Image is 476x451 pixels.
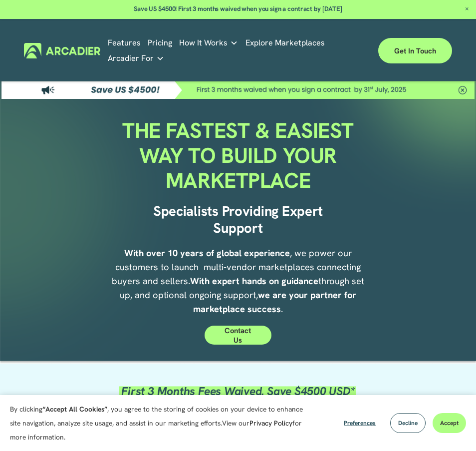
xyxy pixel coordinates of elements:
strong: we are your partner for marketplace success [193,289,359,315]
span: Preferences [344,419,376,427]
span: THE FASTEST & EASIEST WAY TO BUILD YOUR MARKETPLACE [122,117,359,194]
button: Decline [390,413,426,433]
span: Decline [398,419,418,427]
em: First 3 Months Fees Waived. Save $4500 USD* [121,384,354,399]
h2: Specialists Providing Expert Support [130,203,346,237]
a: folder dropdown [179,35,238,51]
button: Preferences [336,413,383,433]
a: folder dropdown [108,51,164,66]
strong: “Accept All Cookies” [42,405,107,414]
a: Get in touch [378,38,452,63]
iframe: Chat Widget [426,403,476,451]
span: How It Works [179,36,228,50]
span: Arcadier For [108,51,154,65]
p: By clicking , you agree to the storing of cookies on your device to enhance site navigation, anal... [10,402,311,444]
a: Contact Us [205,326,272,345]
strong: With over 10 years of global experience [124,247,290,259]
a: Privacy Policy [249,419,292,428]
a: Explore Marketplaces [245,35,325,51]
img: Arcadier [24,43,100,58]
a: Pricing [148,35,172,51]
a: Features [108,35,141,51]
p: , we power our customers to launch multi-vendor marketplaces connecting buyers and sellers. throu... [112,246,364,316]
strong: With expert hands on guidance [190,275,318,287]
